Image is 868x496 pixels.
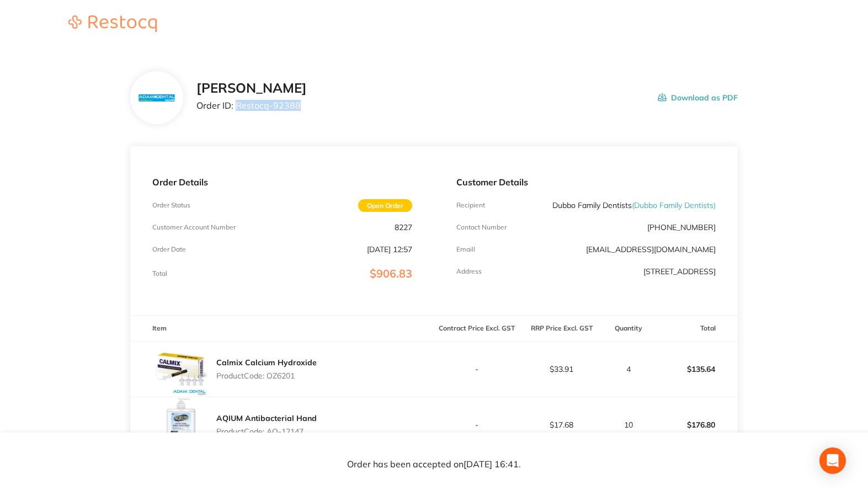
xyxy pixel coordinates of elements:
p: Order Date [152,246,186,253]
p: Customer Details [456,177,716,187]
p: Address [456,268,482,275]
p: 4 [605,365,652,374]
h2: [PERSON_NAME] [196,81,307,96]
p: 8227 [395,223,412,232]
p: Order Status [152,201,190,209]
p: Product Code: OZ6201 [216,371,317,380]
p: $17.68 [520,420,604,429]
p: 10 [605,420,652,429]
div: Open Intercom Messenger [819,447,846,474]
p: Contact Number [456,223,507,231]
p: - [435,420,519,429]
a: [EMAIL_ADDRESS][DOMAIN_NAME] [586,244,716,254]
span: $906.83 [370,266,412,280]
th: Contract Price Excl. GST [434,316,519,342]
p: Emaill [456,246,475,253]
th: Quantity [604,316,653,342]
img: N3hiYW42Mg [139,94,174,102]
p: Product Code: AQ-12147 [216,427,317,436]
p: Recipient [456,201,485,209]
a: AQIUM Antibacterial Hand [216,413,317,423]
img: Restocq logo [57,15,168,32]
span: Open Order [358,199,412,212]
p: $176.80 [653,412,737,438]
button: Download as PDF [658,81,738,115]
p: Customer Account Number [152,223,236,231]
p: Dubbo Family Dentists [552,201,716,210]
p: - [435,365,519,374]
span: ( Dubbo Family Dentists ) [632,200,716,210]
p: Order Details [152,177,412,187]
a: Restocq logo [57,15,168,34]
a: Calmix Calcium Hydroxide [216,358,317,367]
th: RRP Price Excl. GST [519,316,604,342]
p: Order ID: Restocq- 92388 [196,100,307,110]
img: dnM3dDJ0Ng [152,342,207,397]
p: Total [152,270,167,278]
p: Order has been accepted on [DATE] 16:41 . [347,460,521,470]
p: [PHONE_NUMBER] [647,223,716,232]
img: OTN4aGx5ag [152,397,207,452]
p: $135.64 [653,356,737,382]
p: $33.91 [520,365,604,374]
p: [DATE] 12:57 [367,245,412,254]
th: Item [130,316,434,342]
th: Total [653,316,738,342]
p: [STREET_ADDRESS] [643,267,716,276]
